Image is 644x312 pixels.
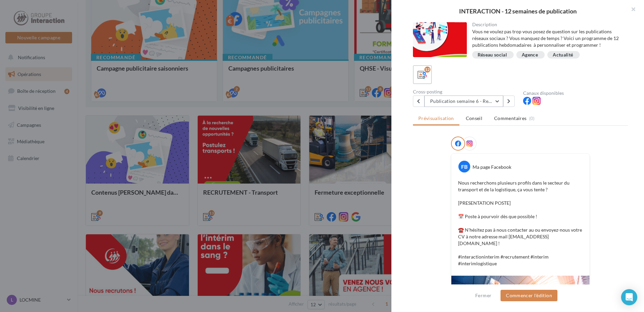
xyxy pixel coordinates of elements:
span: (0) [529,116,535,121]
div: Vous ne voulez pas trop vous posez de question sur les publications réseaux sociaux ? Vous manque... [472,28,623,48]
div: INTERACTION - 12 semaines de publication [402,8,633,14]
span: Commentaires [494,115,526,122]
div: Réseau social [478,52,507,57]
button: Publication semaine 6 - Recrutement logistique [424,95,503,107]
div: FB [458,161,470,172]
div: 12 [424,67,430,73]
div: Agence [522,52,538,57]
div: Canaux disponibles [523,91,628,95]
span: Conseil [466,115,482,121]
div: Description [472,22,623,27]
div: Actualité [553,52,573,57]
button: Fermer [473,291,494,300]
button: Commencer l'édition [501,290,557,301]
div: Cross-posting [413,89,518,94]
div: Ma page Facebook [473,164,511,170]
p: Nous recherchons plusieurs profils dans le secteur du transport et de la logistique, ça vous tent... [458,180,583,267]
div: Open Intercom Messenger [621,289,637,305]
